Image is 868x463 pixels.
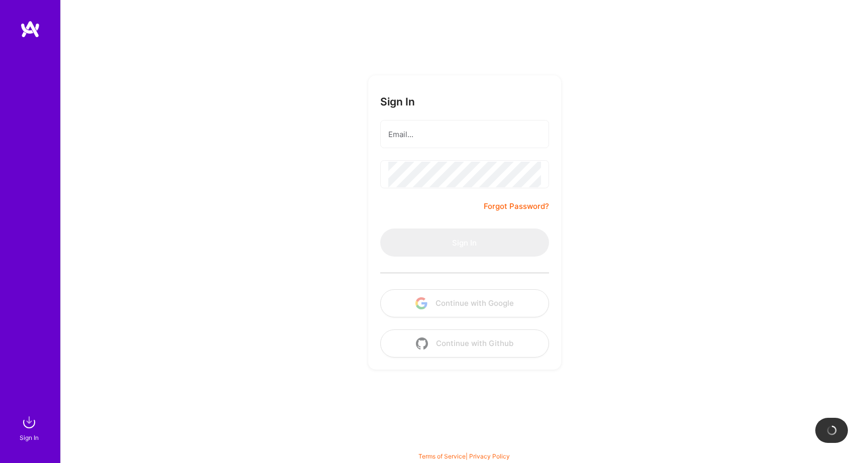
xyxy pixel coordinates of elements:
[19,412,39,432] img: sign in
[380,228,549,257] button: Sign In
[484,200,549,212] a: Forgot Password?
[418,452,466,460] a: Terms of Service
[21,412,39,443] a: sign inSign In
[416,337,428,350] img: icon
[418,452,510,460] span: |
[469,452,510,460] a: Privacy Policy
[20,432,39,443] div: Sign In
[380,289,549,317] button: Continue with Google
[20,20,40,38] img: logo
[380,329,549,358] button: Continue with Github
[388,122,541,147] input: Email...
[415,297,427,309] img: icon
[60,433,868,458] div: © 2025 ATeams Inc., All rights reserved.
[380,95,415,108] h3: Sign In
[827,425,837,435] img: loading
